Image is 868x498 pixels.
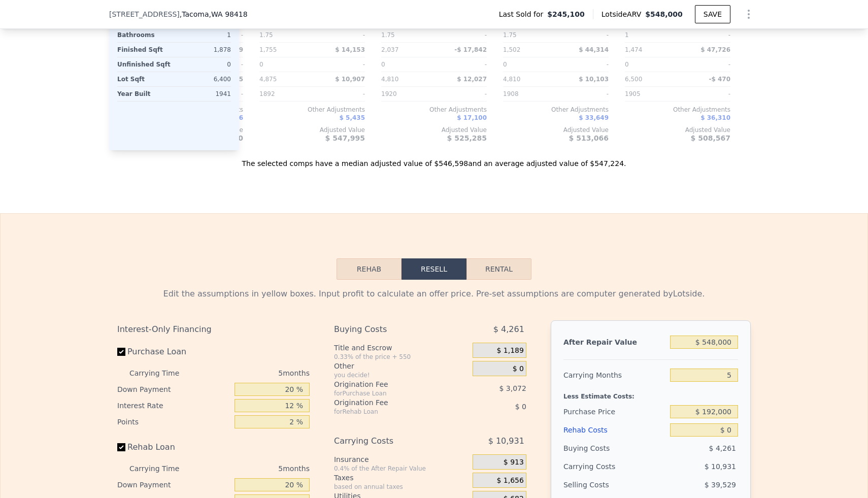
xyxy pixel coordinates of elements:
span: $ 36,310 [700,114,730,121]
div: Unfinished Sqft [117,57,172,72]
span: $ 39,529 [705,481,736,489]
span: 1,474 [625,46,642,53]
label: Rehab Loan [117,438,230,456]
span: 0 [381,61,385,68]
button: Resell [402,258,466,280]
span: $ 4,261 [709,444,736,452]
div: 0 [176,57,231,72]
div: Finished Sqft [117,43,172,57]
div: Buying Costs [563,439,666,457]
span: 1,502 [503,46,520,53]
div: - [436,87,487,101]
span: -$ 470 [709,76,730,83]
span: 2,037 [381,46,398,53]
div: Carrying Costs [334,432,447,450]
button: SAVE [695,5,730,23]
div: Carrying Costs [563,457,627,476]
div: you decide! [334,371,469,379]
span: $ 10,931 [488,432,524,450]
div: Rehab Costs [563,421,666,439]
div: 5 months [199,365,310,381]
div: 1892 [259,87,310,101]
div: Other [334,361,469,371]
input: Rehab Loan [117,443,125,451]
div: 5 months [199,460,310,477]
span: $245,100 [547,9,585,19]
span: 4,810 [503,76,520,83]
span: $ 547,995 [325,134,365,142]
span: $ 44,314 [579,46,609,53]
div: 1941 [176,87,231,101]
div: Carrying Time [129,365,195,381]
span: [STREET_ADDRESS] [109,9,180,19]
div: Selling Costs [563,476,666,494]
div: Points [117,414,230,430]
div: - [680,28,730,42]
div: - [558,28,609,42]
div: 1908 [503,87,554,101]
span: 0 [625,61,629,68]
div: Purchase Price [563,403,666,421]
div: based on annual taxes [334,483,469,491]
span: $ 4,261 [493,320,524,339]
div: 1920 [381,87,432,101]
span: $ 10,103 [579,76,609,83]
span: $ 0 [513,364,524,374]
span: $ 10,907 [335,76,365,83]
span: $ 3,072 [499,384,526,392]
div: Adjusted Value [259,126,365,134]
label: Purchase Loan [117,343,230,361]
div: 1905 [625,87,676,101]
span: , Tacoma [180,9,248,19]
div: - [436,57,487,72]
div: 0.4% of the After Repair Value [334,464,469,473]
div: After Repair Value [563,333,666,351]
div: Title and Escrow [334,343,469,353]
span: Last Sold for [499,9,548,19]
span: 4,810 [381,76,398,83]
div: 1 [176,28,231,42]
span: $ 508,567 [691,134,730,142]
div: Other Adjustments [381,106,487,114]
div: - [680,87,730,101]
span: -$ 17,842 [454,46,487,53]
div: Other Adjustments [259,106,365,114]
button: Rehab [337,258,402,280]
span: $ 17,100 [457,114,487,121]
div: Down Payment [117,381,230,397]
span: $548,000 [645,10,683,18]
div: Edit the assumptions in yellow boxes. Input profit to calculate an offer price. Pre-set assumptio... [117,288,751,300]
span: $ 10,931 [705,462,736,471]
div: Other Adjustments [625,106,730,114]
div: The selected comps have a median adjusted value of $546,598 and an average adjusted value of $547... [109,150,759,169]
div: Origination Fee [334,379,447,389]
span: , WA 98418 [209,10,248,18]
span: $ 12,027 [457,76,487,83]
div: Bathrooms [117,28,172,42]
div: Insurance [334,454,469,464]
div: Adjusted Value [625,126,730,134]
div: Adjusted Value [503,126,609,134]
div: - [314,87,365,101]
div: 6,400 [176,72,231,86]
span: 4,875 [259,76,277,83]
span: $ 913 [504,458,524,467]
div: Carrying Time [129,460,195,477]
div: Year Built [117,87,172,101]
div: 0.33% of the price + 550 [334,353,469,361]
div: 1.75 [259,28,310,42]
div: 1,878 [176,43,231,57]
div: - [314,28,365,42]
span: Lotside ARV [602,9,645,19]
div: Down Payment [117,477,230,493]
div: 1 [625,28,676,42]
div: Taxes [334,473,469,483]
span: $ 513,066 [569,134,609,142]
div: - [314,57,365,72]
span: $ 47,726 [700,46,730,53]
div: - [680,57,730,72]
div: Less Estimate Costs: [563,384,738,403]
span: $ 0 [515,403,526,411]
button: Show Options [739,4,759,24]
div: - [558,87,609,101]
